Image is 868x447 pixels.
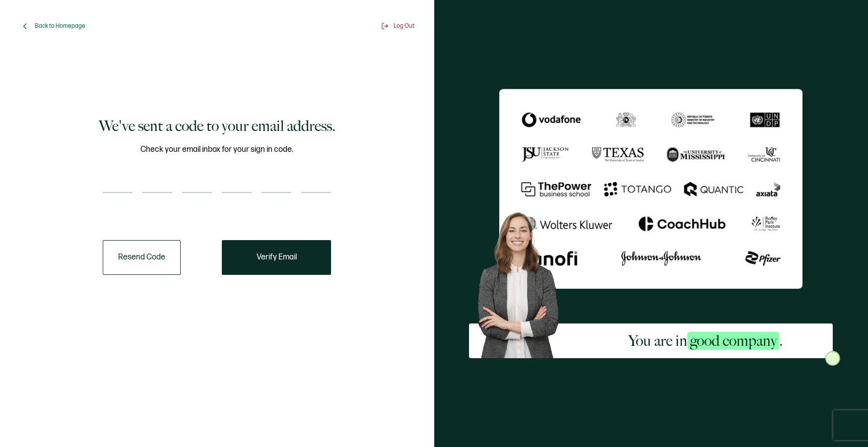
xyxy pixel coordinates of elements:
[499,89,802,289] img: Sertifier We've sent a code to your email address.
[628,331,783,351] h2: You are in .
[687,332,779,350] span: good company
[257,254,297,261] span: Verify Email
[222,240,331,275] button: Verify Email
[394,22,414,30] span: Log Out
[140,143,293,156] span: Check your email inbox for your sign in code.
[35,22,85,30] span: Back to Homepage
[99,116,335,136] h1: We've sent a code to your email address.
[469,205,578,358] img: Sertifier Signup - You are in <span class="strong-h">good company</span>. Hero
[825,351,840,366] img: Sertifier Signup
[103,240,181,275] button: Resend Code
